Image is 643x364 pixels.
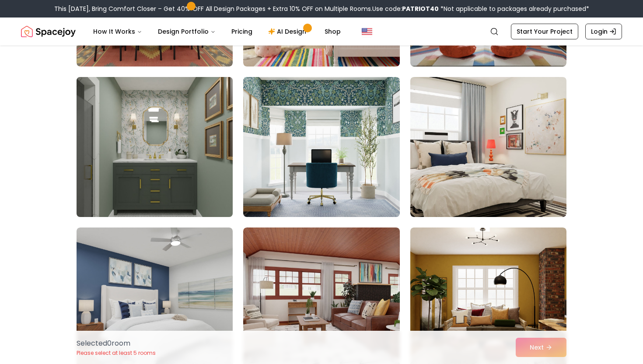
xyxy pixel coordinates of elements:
[73,73,237,220] img: Room room-19
[362,26,372,37] img: United States
[511,24,578,39] a: Start Your Project
[86,23,348,40] nav: Main
[224,23,259,40] a: Pricing
[410,77,566,217] img: Room room-21
[21,23,76,40] img: Spacejoy Logo
[21,23,76,40] a: Spacejoy
[585,24,622,39] a: Login
[21,17,622,45] nav: Global
[243,77,399,217] img: Room room-20
[402,4,439,13] b: PATRIOT40
[261,23,316,40] a: AI Design
[54,4,589,13] div: This [DATE], Bring Comfort Closer – Get 40% OFF All Design Packages + Extra 10% OFF on Multiple R...
[439,4,589,13] span: *Not applicable to packages already purchased*
[77,350,156,357] p: Please select at least 5 rooms
[151,23,223,40] button: Design Portfolio
[77,338,156,349] p: Selected 0 room
[372,4,439,13] span: Use code:
[318,23,348,40] a: Shop
[86,23,149,40] button: How It Works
